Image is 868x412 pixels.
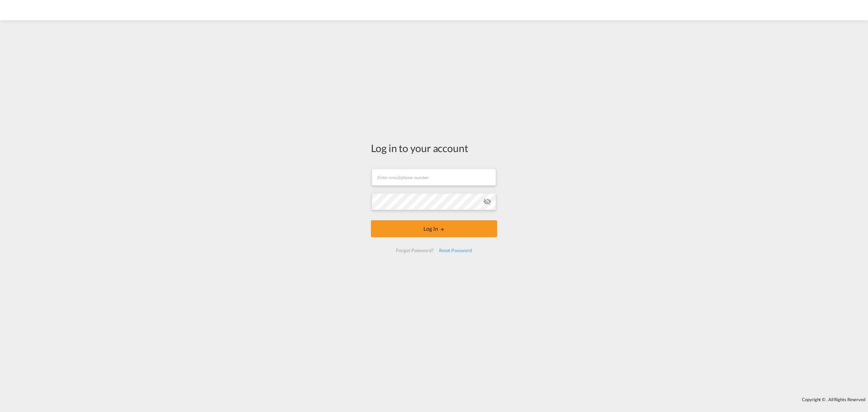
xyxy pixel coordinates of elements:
[483,198,491,206] md-icon: icon-eye-off
[436,244,475,257] div: Reset Password
[393,244,436,257] div: Forgot Password?
[371,220,497,237] button: LOGIN
[371,141,497,155] div: Log in to your account
[372,169,496,186] input: Enter email/phone number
